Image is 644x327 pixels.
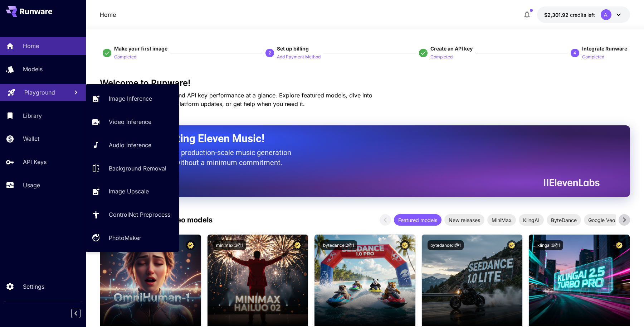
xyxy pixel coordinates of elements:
[23,65,43,73] p: Models
[320,240,357,250] button: bytedance:2@1
[86,113,179,131] a: Video Inference
[582,54,604,61] p: Completed
[77,307,86,320] div: Collapse sidebar
[86,206,179,223] a: ControlNet Preprocess
[293,240,302,250] button: Certified Model – Vetted for best performance and includes a commercial license.
[507,240,517,250] button: Certified Model – Vetted for best performance and includes a commercial license.
[23,134,39,143] p: Wallet
[109,210,170,219] p: ControlNet Preprocess
[430,54,453,61] p: Completed
[422,235,523,326] img: alt
[71,309,80,318] button: Collapse sidebar
[277,45,309,52] span: Set up billing
[109,117,151,126] p: Video Inference
[86,229,179,247] a: PhotoMaker
[23,282,44,291] p: Settings
[570,12,595,18] span: credits left
[23,111,42,120] p: Library
[186,240,195,250] button: Certified Model – Vetted for best performance and includes a commercial license.
[614,240,624,250] button: Certified Model – Vetted for best performance and includes a commercial license.
[100,10,116,19] nav: breadcrumb
[574,50,576,56] p: 4
[118,148,297,168] p: The only way to get production-scale music generation from Eleven Labs without a minimum commitment.
[86,136,179,154] a: Audio Inference
[23,158,47,166] p: API Keys
[86,159,179,177] a: Background Removal
[601,9,611,20] div: A.
[109,94,152,103] p: Image Inference
[428,240,464,250] button: bytedance:1@1
[519,216,544,224] span: KlingAI
[114,54,136,61] p: Completed
[487,216,516,224] span: MiniMax
[400,240,410,250] button: Certified Model – Vetted for best performance and includes a commercial license.
[109,141,151,149] p: Audio Inference
[24,88,55,97] p: Playground
[118,132,594,145] h2: Now Supporting Eleven Music!
[100,10,116,19] p: Home
[537,6,630,23] button: $2,301.922
[430,45,473,52] span: Create an API key
[109,187,149,196] p: Image Upscale
[100,78,630,88] h3: Welcome to Runware!
[277,54,321,61] p: Add Payment Method
[23,181,40,189] p: Usage
[114,45,167,52] span: Make your first image
[269,50,271,56] p: 2
[86,183,179,200] a: Image Upscale
[109,234,141,242] p: PhotoMaker
[23,42,39,50] p: Home
[86,90,179,107] a: Image Inference
[100,235,201,326] img: alt
[547,216,581,224] span: ByteDance
[208,235,308,326] img: alt
[394,216,441,224] span: Featured models
[213,240,246,250] button: minimax:3@1
[314,235,415,326] img: alt
[544,12,570,18] span: $2,301.92
[535,240,563,250] button: klingai:6@1
[109,164,166,173] p: Background Removal
[100,92,372,107] span: Check out your usage stats and API key performance at a glance. Explore featured models, dive int...
[544,11,595,19] div: $2,301.922
[584,216,619,224] span: Google Veo
[529,235,630,326] img: alt
[444,216,484,224] span: New releases
[582,45,627,52] span: Integrate Runware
